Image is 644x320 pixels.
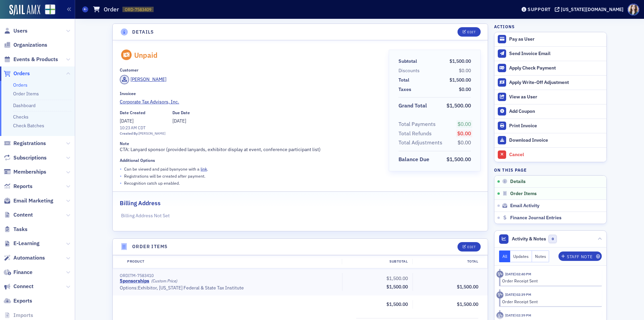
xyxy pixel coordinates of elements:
div: Additional Options [120,158,155,163]
span: Tasks [13,226,28,233]
span: • [120,166,122,173]
button: View as User [494,90,606,104]
div: Customer [120,67,139,73]
div: Total [412,259,483,264]
div: Staff Note [567,255,592,259]
span: Corporate Tax Advisors, Inc. [120,98,181,105]
button: Cancel [494,147,606,162]
a: Orders [13,82,28,88]
span: Orders [13,70,30,77]
div: Activity [496,312,503,319]
div: Total [398,77,409,84]
div: Order Receipt Sent [502,299,597,305]
span: Total Adjustments [398,139,445,147]
div: Print Invoice [509,123,603,129]
span: Subtotal [398,58,419,65]
span: $1,500.00 [446,102,471,109]
span: Total Refunds [398,130,434,138]
span: Finance [13,269,33,276]
span: $1,500.00 [386,275,408,281]
a: Sponsorships [120,278,149,284]
span: Profile [628,4,639,15]
h4: On this page [494,167,607,173]
a: Reports [4,183,33,190]
span: Subscriptions [13,154,47,162]
a: Automations [4,254,45,262]
a: link [201,166,207,172]
div: Apply Check Payment [509,65,603,71]
span: [DATE] [172,118,186,124]
h1: Order [104,5,119,13]
div: [PERSON_NAME] [139,131,165,136]
div: Add Coupon [509,108,603,115]
div: CTA: Lanyard sponsor (provided lanyards, exhibitor display at event, conference participant list) [120,141,379,153]
a: Content [4,211,33,219]
div: (Custom Price) [151,278,177,283]
span: Registrations [13,140,46,147]
div: Send Invoice Email [509,51,603,57]
a: Dashboard [13,102,36,108]
button: Send Invoice Email [494,46,606,61]
span: Events & Products [13,56,58,63]
a: Checks [13,114,29,120]
span: $0.00 [459,86,471,92]
span: $1,500.00 [449,77,471,83]
span: Users [13,27,28,35]
button: Staff Note [558,252,602,261]
a: Connect [4,283,34,290]
div: Product [122,259,342,264]
span: [DATE] [120,118,133,124]
p: Can be viewed and paid by anyone with a . [124,166,208,172]
h4: Order Items [132,243,168,250]
a: Order Items [13,91,39,97]
span: $0.00 [458,121,471,127]
a: Email Marketing [4,197,53,204]
p: Recognition catch up enabled. [124,180,180,186]
span: Taxes [398,86,414,93]
div: Download Invoice [509,137,603,143]
div: Pay as User [509,36,603,42]
a: Subscriptions [4,154,47,162]
div: Order Receipt Sent [502,278,597,284]
span: Connect [13,283,34,290]
span: • [120,180,122,187]
div: [US_STATE][DOMAIN_NAME] [561,6,624,12]
a: Print Invoice [494,119,606,133]
a: Memberships [4,168,46,176]
span: Grand Total [398,102,429,110]
button: Edit [458,27,481,37]
p: Billing Address Not Set [121,212,480,219]
span: $0.00 [458,139,471,146]
div: View as User [509,94,603,100]
a: Organizations [4,41,47,49]
a: Events & Products [4,56,58,63]
img: SailAMX [45,4,55,15]
span: E-Learning [13,240,40,247]
time: 8/11/2025 02:39 PM [505,292,531,297]
a: Imports [4,312,33,319]
span: $1,500.00 [449,58,471,64]
a: Registrations [4,140,46,147]
span: Total [398,77,412,84]
time: 8/11/2025 02:40 PM [505,272,531,276]
div: Subtotal [398,58,417,65]
h4: Actions [494,24,515,30]
time: 8/11/2025 02:39 PM [505,313,531,318]
div: Date Created [120,110,145,115]
span: Order Items [510,191,537,197]
span: Finance Journal Entries [510,215,561,221]
h2: Billing Address [120,199,161,208]
div: Balance Due [398,155,429,164]
a: Download Invoice [494,133,606,147]
img: SailAMX [9,5,40,15]
div: Activity [496,271,503,278]
time: 10:23 AM [120,125,137,130]
div: Support [528,6,551,12]
span: $1,500.00 [457,284,478,290]
div: Grand Total [398,102,427,110]
button: [US_STATE][DOMAIN_NAME] [555,7,626,12]
span: $1,500.00 [386,301,408,307]
div: Options: Exhibitor, [US_STATE] Federal & State Tax Institute [120,285,337,291]
span: $1,500.00 [446,156,471,163]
